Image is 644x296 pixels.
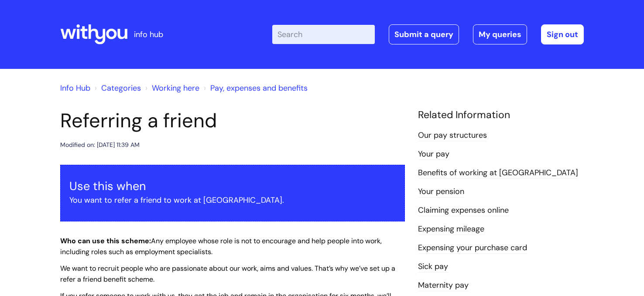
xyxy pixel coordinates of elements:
li: Working here [143,81,199,95]
a: Sick pay [418,261,448,272]
strong: Who can use this scheme: [60,236,151,245]
a: Expensing your purchase card [418,242,527,254]
a: Working here [152,83,199,93]
a: Info Hub [60,83,90,93]
li: Solution home [92,81,141,95]
a: Benefits of working at [GEOGRAPHIC_DATA] [418,167,578,179]
a: Expensing mileage [418,224,484,235]
p: info hub [134,27,163,41]
h3: Use this when [69,179,396,193]
input: Search [272,25,375,44]
div: | - [272,24,584,44]
a: Our pay structures [418,130,487,141]
a: My queries [473,24,527,44]
li: Pay, expenses and benefits [202,81,308,95]
a: Submit a query [389,24,459,44]
span: We want to recruit people who are passionate about our work, aims and values. That’s why we’ve se... [60,264,395,284]
a: Maternity pay [418,280,469,291]
h4: Related Information [418,109,584,121]
a: Sign out [541,24,584,44]
span: Any employee whose role is not to encourage and help people into work, including roles such as em... [60,236,382,256]
div: Modified on: [DATE] 11:39 AM [60,139,140,150]
a: Claiming expenses online [418,205,509,216]
h1: Referring a friend [60,109,405,133]
a: Your pension [418,186,464,197]
p: You want to refer a friend to work at [GEOGRAPHIC_DATA]. [69,193,396,207]
a: Your pay [418,149,449,160]
a: Pay, expenses and benefits [210,83,308,93]
a: Categories [101,83,141,93]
